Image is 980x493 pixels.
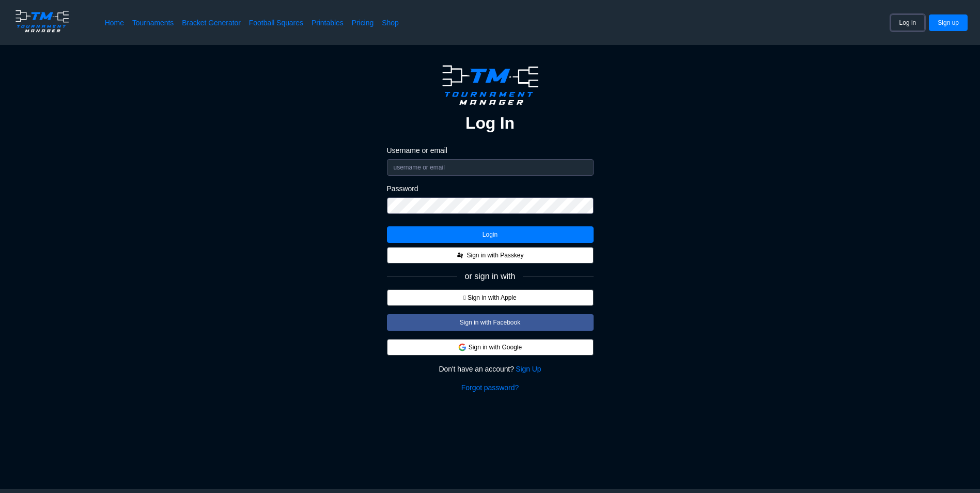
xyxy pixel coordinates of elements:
[456,251,464,259] img: FIDO_Passkey_mark_A_black.dc59a8f8c48711c442e90af6bb0a51e0.svg
[465,113,515,133] h2: Log In
[461,382,519,393] a: Forgot password?
[387,314,594,331] button: Sign in with Facebook
[439,364,514,374] span: Don't have an account?
[387,247,594,264] button: Sign in with Passkey
[387,226,594,243] button: Login
[132,18,174,28] a: Tournaments
[105,18,124,28] a: Home
[516,364,541,374] a: Sign Up
[891,14,925,31] button: Log in
[387,146,594,155] label: Username or email
[382,18,399,28] a: Shop
[387,289,594,306] button:  Sign in with Apple
[458,343,466,351] img: google.d7f092af888a54de79ed9c9303d689d7.svg
[312,18,344,28] a: Printables
[352,18,374,28] a: Pricing
[387,184,594,193] label: Password
[465,272,516,281] span: or sign in with
[182,18,241,28] a: Bracket Generator
[249,18,303,28] a: Football Squares
[387,339,594,356] button: Sign in with Google
[929,14,968,31] button: Sign up
[12,8,72,34] img: logo.ffa97a18e3bf2c7d.png
[437,61,544,109] img: logo.ffa97a18e3bf2c7d.png
[387,159,594,176] input: username or email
